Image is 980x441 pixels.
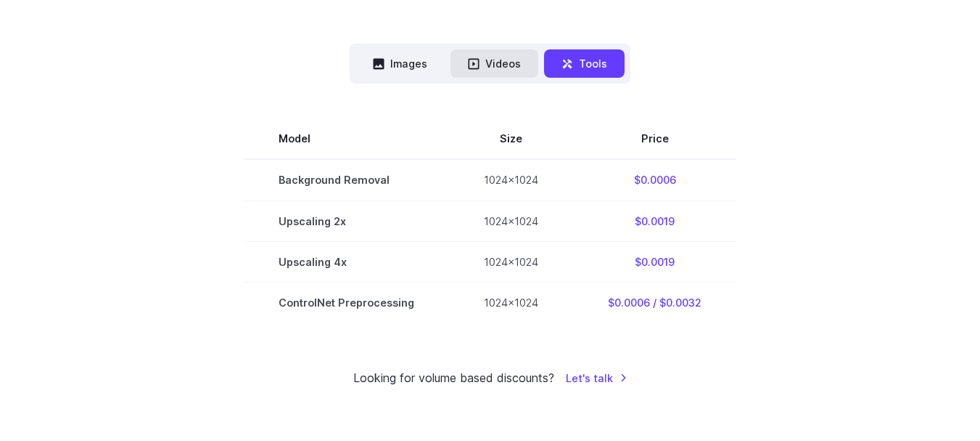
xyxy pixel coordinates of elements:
[573,159,736,201] td: $0.0006
[573,241,736,282] td: $0.0019
[244,201,449,241] td: Upscaling 2x
[244,241,449,282] td: Upscaling 4x
[449,118,573,159] th: Size
[353,369,554,388] small: Looking for volume based discounts?
[244,282,449,323] td: ControlNet Preprocessing
[449,159,573,201] td: 1024x1024
[244,159,449,201] td: Background Removal
[449,201,573,241] td: 1024x1024
[573,118,736,159] th: Price
[544,49,625,78] button: Tools
[244,118,449,159] th: Model
[355,49,445,78] button: Images
[573,201,736,241] td: $0.0019
[449,241,573,282] td: 1024x1024
[566,370,627,387] a: Let's talk
[450,49,538,78] button: Videos
[573,282,736,323] td: $0.0006 / $0.0032
[449,282,573,323] td: 1024x1024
